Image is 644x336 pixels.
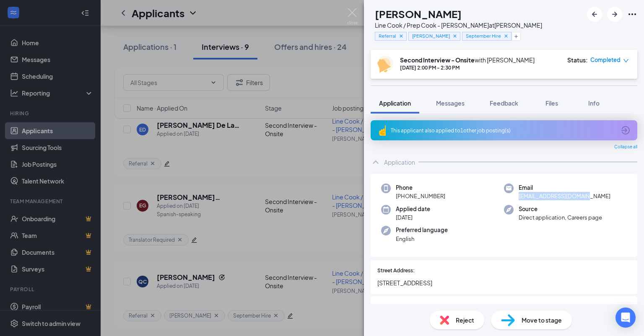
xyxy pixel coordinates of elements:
[610,9,620,19] svg: ArrowRight
[522,315,562,325] span: Move to stage
[396,192,445,200] span: [PHONE_NUMBER]
[519,192,610,200] span: [EMAIL_ADDRESS][DOMAIN_NAME]
[377,267,415,275] span: Street Address:
[519,213,602,222] span: Direct application, Careers page
[615,308,636,328] div: Open Intercom Messenger
[587,7,602,22] button: ArrowLeftNew
[377,303,457,311] span: Apartment, Suite or Unit Number:
[519,205,602,213] span: Source
[400,56,535,64] div: with [PERSON_NAME]
[379,99,411,107] span: Application
[396,213,430,222] span: [DATE]
[396,184,445,192] span: Phone
[623,58,629,64] span: down
[400,56,475,64] b: Second Interview - Onsite
[607,7,622,22] button: ArrowRight
[490,99,518,107] span: Feedback
[436,99,465,107] span: Messages
[384,158,415,166] div: Application
[412,32,450,39] span: [PERSON_NAME]
[519,184,610,192] span: Email
[589,9,600,19] svg: ArrowLeftNew
[400,64,535,71] div: [DATE] 2:00 PM - 2:30 PM
[452,33,458,39] svg: Cross
[396,205,430,213] span: Applied date
[398,33,404,39] svg: Cross
[396,226,448,234] span: Preferred language
[396,235,448,243] span: English
[545,99,558,107] span: Files
[614,144,637,150] span: Collapse all
[375,7,462,21] h1: [PERSON_NAME]
[379,32,396,39] span: Referral
[590,56,621,64] span: Completed
[466,32,501,39] span: September Hire
[621,125,631,135] svg: ArrowCircle
[391,127,615,134] div: This applicant also applied to 1 other job posting(s)
[377,278,631,287] span: [STREET_ADDRESS]
[588,99,600,107] span: Info
[456,315,474,325] span: Reject
[514,34,519,39] svg: Plus
[503,33,509,39] svg: Cross
[567,56,588,64] div: Status :
[371,157,381,167] svg: ChevronUp
[512,32,521,41] button: Plus
[627,9,637,19] svg: Ellipses
[375,21,542,29] div: Line Cook / Prep Cook - [PERSON_NAME] at [PERSON_NAME]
